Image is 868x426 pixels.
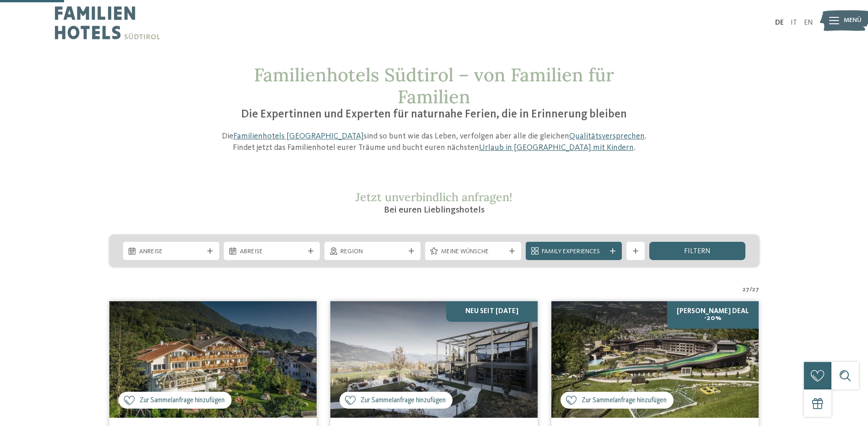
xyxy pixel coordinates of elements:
[254,63,614,108] span: Familienhotels Südtirol – von Familien für Familien
[361,396,446,405] span: Zur Sammelanfrage hinzufügen
[582,396,667,405] span: Zur Sammelanfrage hinzufügen
[233,132,364,140] a: Familienhotels [GEOGRAPHIC_DATA]
[217,131,652,154] p: Die sind so bunt wie das Leben, verfolgen aber alle die gleichen . Findet jetzt das Familienhotel...
[140,396,225,405] span: Zur Sammelanfrage hinzufügen
[569,132,645,140] a: Qualitätsversprechen
[479,144,634,152] a: Urlaub in [GEOGRAPHIC_DATA] mit Kindern
[743,285,749,294] span: 27
[775,19,784,27] a: DE
[109,301,317,418] img: Family Hotel Gutenberg ****
[330,301,538,418] img: Familienhotels gesucht? Hier findet ihr die besten!
[684,248,711,255] span: filtern
[844,16,862,25] span: Menü
[241,109,627,120] span: Die Expertinnen und Experten für naturnahe Ferien, die in Erinnerung bleiben
[804,19,813,27] a: EN
[749,285,752,294] span: /
[340,247,404,256] span: Region
[356,190,512,204] span: Jetzt unverbindlich anfragen!
[139,247,203,256] span: Anreise
[791,19,797,27] a: IT
[551,301,759,418] img: Familienhotels gesucht? Hier findet ihr die besten!
[240,247,304,256] span: Abreise
[441,247,505,256] span: Meine Wünsche
[542,247,606,256] span: Family Experiences
[752,285,759,294] span: 27
[384,206,485,215] span: Bei euren Lieblingshotels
